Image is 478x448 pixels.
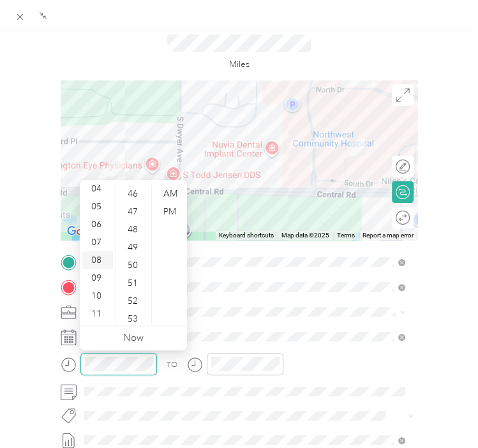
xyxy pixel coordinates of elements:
[82,305,113,323] div: 11
[119,239,149,257] div: 49
[82,234,113,251] div: 07
[119,203,149,221] div: 47
[119,274,149,292] div: 51
[123,332,144,344] a: Now
[119,257,149,274] div: 50
[82,251,113,269] div: 08
[64,223,106,240] a: Open this area in Google Maps (opens a new window)
[154,203,185,221] div: PM
[82,287,113,305] div: 10
[82,198,113,216] div: 05
[407,377,478,448] iframe: Everlance-gr Chat Button Frame
[119,292,149,310] div: 52
[167,359,177,371] div: TO
[82,216,113,234] div: 06
[154,185,185,203] div: AM
[337,232,355,239] a: Terms (opens in new tab)
[119,221,149,239] div: 48
[64,223,106,240] img: Google
[82,180,113,198] div: 04
[228,57,249,71] p: Miles
[119,185,149,203] div: 46
[362,232,414,239] a: Report a map error
[82,269,113,287] div: 09
[219,231,274,240] button: Keyboard shortcuts
[119,310,149,328] div: 53
[281,232,329,239] span: Map data ©2025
